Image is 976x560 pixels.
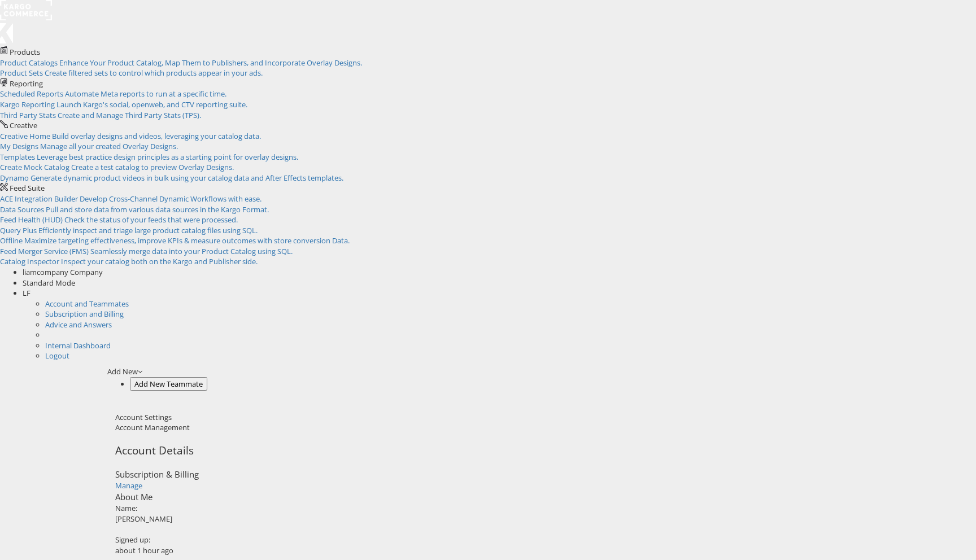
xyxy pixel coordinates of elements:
div: Add New [107,366,976,377]
span: Seamlessly merge data into your Product Catalog using SQL. [90,246,293,256]
span: Maximize targeting effectiveness, improve KPIs & measure outcomes with store conversion Data. [24,235,350,246]
span: Create filtered sets to control which products appear in your ads. [45,68,263,78]
span: Generate dynamic product videos in bulk using your catalog data and After Effects templates. [30,173,343,183]
h3: Account Details [115,443,968,458]
span: Create a test catalog to preview Overlay Designs. [71,162,234,172]
span: Standard Mode [23,278,75,288]
span: Leverage best practice design principles as a starting point for overlay designs. [37,152,298,162]
span: liamcompany Company [23,267,103,277]
span: Efficiently inspect and triage large product catalog files using SQL. [38,225,258,235]
span: Build overlay designs and videos, leveraging your catalog data. [52,131,261,141]
span: Develop Cross-Channel Dynamic Workflows with ease. [80,194,262,204]
span: Enhance Your Product Catalog, Map Them to Publishers, and Incorporate Overlay Designs. [59,58,362,68]
div: Account Settings [115,412,968,423]
span: Automate Meta reports to run at a specific time. [65,89,226,99]
span: Pull and store data from various data sources in the Kargo Format. [46,204,269,215]
label: Signed up: [115,535,150,545]
span: Create and Manage Third Party Stats (TPS). [58,110,201,120]
a: Advice and Answers [45,320,112,330]
div: Account Management [115,422,968,433]
span: Manage all your created Overlay Designs. [40,141,178,151]
div: Subscription & Billing [115,469,968,480]
a: Account and Teammates [45,299,129,309]
span: Check the status of your feeds that were processed. [64,215,238,225]
a: Subscription and Billing [45,309,124,319]
label: Name: [115,503,137,514]
button: Add New Teammate [130,377,207,391]
span: Launch Kargo's social, openweb, and CTV reporting suite. [56,99,247,110]
span: Products [10,47,40,57]
span: Creative [10,120,37,130]
a: Logout [45,351,69,361]
span: Inspect your catalog both on the Kargo and Publisher side. [61,256,258,266]
span: Feed Suite [10,183,45,193]
span: LF [23,288,30,298]
div: About Me [115,491,968,503]
a: Manage [115,480,142,491]
div: about 1 hour ago [115,545,968,556]
div: [PERSON_NAME] [115,514,968,524]
a: Internal Dashboard [45,340,111,351]
span: Reporting [10,78,43,89]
